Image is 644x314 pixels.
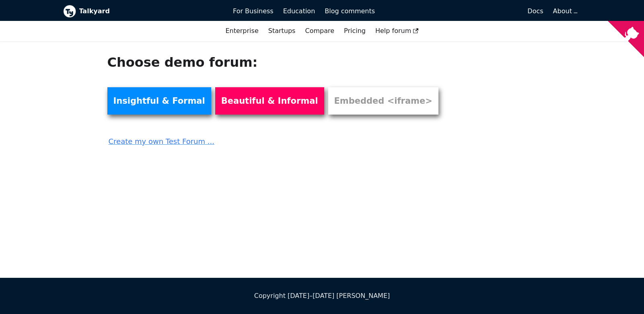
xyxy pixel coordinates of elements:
[228,4,278,18] a: For Business
[63,291,581,301] div: Copyright [DATE]–[DATE] [PERSON_NAME]
[220,24,263,38] a: Enterprise
[283,7,315,15] span: Education
[370,24,424,38] a: Help forum
[527,7,543,15] span: Docs
[63,5,76,18] img: Talkyard logo
[305,27,334,35] a: Compare
[63,5,222,18] a: Talkyard logoTalkyard
[328,87,438,115] a: Embedded <iframe>
[339,24,370,38] a: Pricing
[107,130,449,148] a: Create my own Test Forum ...
[215,87,324,115] a: Beautiful & Informal
[107,54,449,70] h1: Choose demo forum:
[553,7,576,15] a: About
[320,4,380,18] a: Blog comments
[79,6,222,16] b: Talkyard
[325,7,375,15] span: Blog comments
[278,4,320,18] a: Education
[380,4,548,18] a: Docs
[107,87,211,115] a: Insightful & Formal
[233,7,274,15] span: For Business
[263,24,300,38] a: Startups
[375,27,419,35] span: Help forum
